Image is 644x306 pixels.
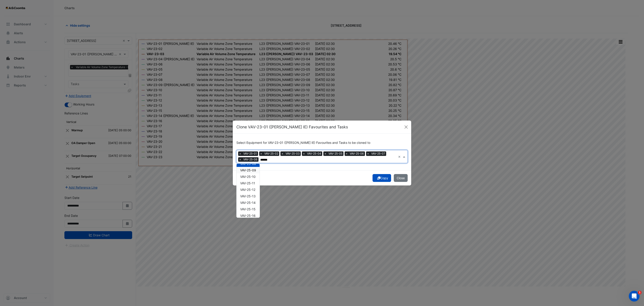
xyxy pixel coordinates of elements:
[236,124,348,130] h5: Clone VAV-23-01 ([PERSON_NAME] IE) Favourites and Tasks
[238,157,242,162] span: ×
[242,157,258,162] span: VAV-25-08
[259,151,263,156] span: ×
[263,151,279,156] span: VAV-25-02
[240,214,256,218] span: VAV-25-16
[629,291,640,302] iframe: Intercom live chat
[306,151,322,156] span: VAV-25-04
[240,181,255,185] span: VAV-25-11
[240,201,256,205] span: VAV-25-14
[373,174,391,182] button: Copy
[284,151,301,156] span: VAV-25-03
[240,175,256,179] span: VAV-25-10
[236,141,408,145] h6: Select Equipment for VAV-23-01 ([PERSON_NAME] IE) Favourites and Tasks to be cloned to
[403,124,409,130] button: Close
[394,174,408,182] button: Close
[302,151,306,156] span: ×
[366,151,370,156] span: ×
[236,164,260,218] ng-dropdown-panel: Options list
[349,151,365,156] span: VAV-25-06
[280,151,284,156] span: ×
[242,151,258,156] span: VAV-25-01
[327,151,343,156] span: VAV-25-05
[323,151,327,156] span: ×
[370,151,386,156] span: VAV-25-07
[638,291,642,294] span: 1
[238,151,242,156] span: ×
[240,188,255,192] span: VAV-25-12
[240,162,256,166] span: VAV-25-08
[240,207,256,211] span: VAV-25-15
[345,151,349,156] span: ×
[240,168,256,172] span: VAV-25-09
[240,194,256,198] span: VAV-25-13
[398,154,402,159] span: Clear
